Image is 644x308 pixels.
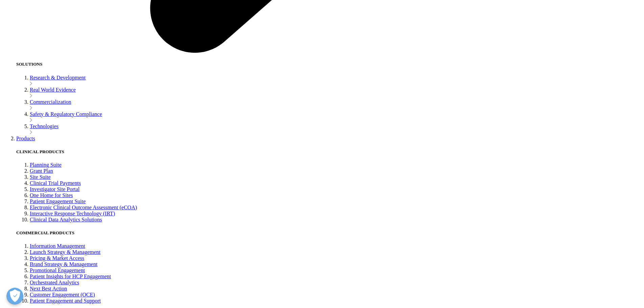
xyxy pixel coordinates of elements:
a: Patient Engagement Suite [30,198,86,204]
a: Electronic Clinical Outcome Assessment (eCOA) [30,205,137,210]
a: Next Best Action [30,286,67,291]
h5: COMMERCIAL PRODUCTS [16,230,641,236]
a: Orchestrated Analytics [30,280,79,285]
h5: SOLUTIONS [16,62,641,67]
a: Investigator Site Portal [30,186,80,192]
a: Commercialization [30,99,71,105]
a: Brand Strategy & Management [30,261,97,267]
a: Research & Development [30,75,86,80]
a: Real World Evidence [30,87,76,93]
h5: CLINICAL PRODUCTS [16,149,641,155]
a: Clinical Data Analytics Solutions [30,217,102,222]
a: Grant Plan [30,168,53,174]
a: Customer Engagement (OCE) [30,292,95,298]
a: Products [16,136,35,141]
a: Information Management [30,243,85,249]
a: Site Suite [30,174,51,180]
a: Promotional Engagement [30,267,85,273]
a: Launch Strategy & Management [30,249,100,255]
a: Technologies [30,123,58,129]
a: Planning Suite [30,162,62,168]
a: One Home for Sites [30,192,73,198]
a: Interactive Response Technology (IRT) [30,211,115,216]
a: Clinical Trial Payments [30,180,81,186]
button: Open Preferences [6,288,23,305]
a: Patient Engagement and Support [30,298,101,304]
a: Pricing & Market Access [30,255,84,261]
a: Safety & Regulatory Compliance [30,111,102,117]
a: Patient Insights for HCP Engagement​ [30,274,111,279]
